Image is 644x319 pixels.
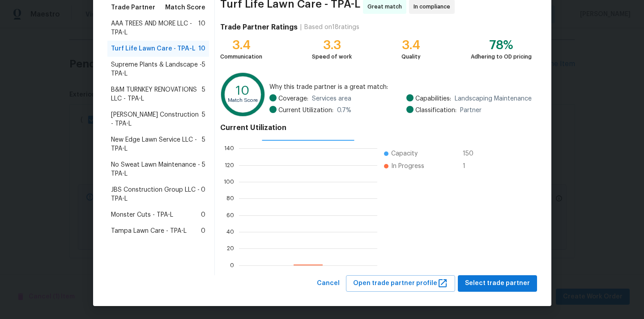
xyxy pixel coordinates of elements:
[415,106,456,115] span: Classification:
[227,246,235,251] text: 20
[278,94,308,103] span: Coverage:
[312,52,352,61] div: Speed of work
[313,275,343,292] button: Cancel
[455,94,532,103] span: Landscaping Maintenance
[220,52,262,61] div: Communication
[236,84,250,97] text: 10
[220,23,298,32] h4: Trade Partner Ratings
[111,60,202,78] span: Supreme Plants & Landscape - TPA-L
[463,149,477,158] span: 150
[401,41,421,50] div: 3.4
[225,163,235,168] text: 120
[269,83,532,92] span: Why this trade partner is a great match:
[367,2,405,11] span: Great match
[391,162,424,171] span: In Progress
[198,19,205,37] span: 10
[111,185,201,203] span: JBS Construction Group LLC - TPA-L
[111,160,202,178] span: No Sweat Lawn Maintenance - TPA-L
[230,263,235,268] text: 0
[298,23,304,32] div: |
[220,123,531,132] h4: Current Utilization
[460,106,482,115] span: Partner
[111,135,202,153] span: New Edge Lawn Service LLC - TPA-L
[227,213,235,218] text: 60
[202,110,205,128] span: 5
[111,110,202,128] span: [PERSON_NAME] Construction - TPA-L
[458,275,537,292] button: Select trade partner
[337,106,351,115] span: 0.7 %
[201,227,205,235] span: 0
[111,3,155,12] span: Trade Partner
[201,210,205,219] span: 0
[202,160,205,178] span: 5
[225,146,235,151] text: 140
[312,41,352,50] div: 3.3
[353,278,448,289] span: Open trade partner profile
[401,52,421,61] div: Quality
[414,2,454,11] span: In compliance
[227,229,235,235] text: 40
[228,98,258,103] text: Match Score
[201,185,205,203] span: 0
[111,19,199,37] span: AAA TREES AND MORE LLC - TPA-L
[111,85,202,103] span: B&M TURNKEY RENOVATIONS LLC - TPA-L
[227,196,235,201] text: 80
[346,275,455,292] button: Open trade partner profile
[202,60,205,78] span: 5
[278,106,333,115] span: Current Utilization:
[202,135,205,153] span: 5
[202,85,205,103] span: 5
[317,278,340,289] span: Cancel
[471,41,532,50] div: 78%
[391,149,418,158] span: Capacity
[111,44,196,53] span: Turf Life Lawn Care - TPA-L
[111,227,187,235] span: Tampa Lawn Care - TPA-L
[465,278,530,289] span: Select trade partner
[463,162,477,171] span: 1
[198,44,205,53] span: 10
[224,179,235,185] text: 100
[165,3,205,12] span: Match Score
[415,94,451,103] span: Capabilities:
[111,210,173,219] span: Monster Cuts - TPA-L
[312,94,351,103] span: Services area
[304,23,359,32] div: Based on 18 ratings
[471,52,532,61] div: Adhering to OD pricing
[220,41,262,50] div: 3.4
